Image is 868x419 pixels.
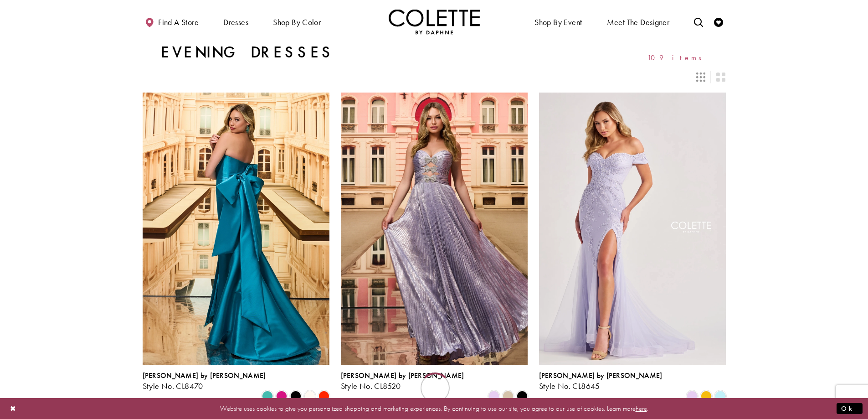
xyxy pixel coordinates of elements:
[687,391,698,402] i: Lilac
[5,400,21,416] button: Close Dialog
[534,18,582,27] span: Shop By Event
[539,371,663,380] span: [PERSON_NAME] by [PERSON_NAME]
[517,391,528,402] i: Black
[532,9,584,34] span: Shop By Event
[262,391,273,402] i: Turquoise
[539,381,600,391] span: Style No. CL8645
[389,9,480,34] img: Colette by Daphne
[158,18,199,27] span: Find a store
[389,9,480,34] a: Visit Home Page
[143,9,201,34] a: Find a store
[341,381,401,391] span: Style No. CL8520
[488,391,499,402] i: Lilac
[716,72,725,82] span: Switch layout to 2 columns
[696,72,705,82] span: Switch layout to 3 columns
[273,18,321,27] span: Shop by color
[223,18,248,27] span: Dresses
[341,372,464,391] div: Colette by Daphne Style No. CL8520
[837,403,863,414] button: Submit Dialog
[647,54,708,62] span: 109 items
[341,371,464,380] span: [PERSON_NAME] by [PERSON_NAME]
[692,9,705,34] a: Toggle search
[341,93,528,364] a: Visit Colette by Daphne Style No. CL8520 Page
[304,391,315,402] i: Diamond White
[143,371,266,380] span: [PERSON_NAME] by [PERSON_NAME]
[636,403,647,413] a: here
[701,391,712,402] i: Buttercup
[503,391,514,402] i: Gold Dust
[539,93,726,364] a: Visit Colette by Daphne Style No. CL8645 Page
[715,391,726,402] i: Light Blue
[66,402,802,414] p: Website uses cookies to give you personalized shopping and marketing experiences. By continuing t...
[605,9,672,34] a: Meet the designer
[276,391,287,402] i: Fuchsia
[607,18,670,27] span: Meet the designer
[539,372,663,391] div: Colette by Daphne Style No. CL8645
[221,9,251,34] span: Dresses
[143,372,266,391] div: Colette by Daphne Style No. CL8470
[290,391,301,402] i: Black
[318,391,329,402] i: Scarlet
[271,9,323,34] span: Shop by color
[143,93,329,364] a: Visit Colette by Daphne Style No. CL8470 Page
[161,43,334,62] h1: Evening Dresses
[712,9,725,34] a: Check Wishlist
[137,67,731,87] div: Layout Controls
[143,381,203,391] span: Style No. CL8470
